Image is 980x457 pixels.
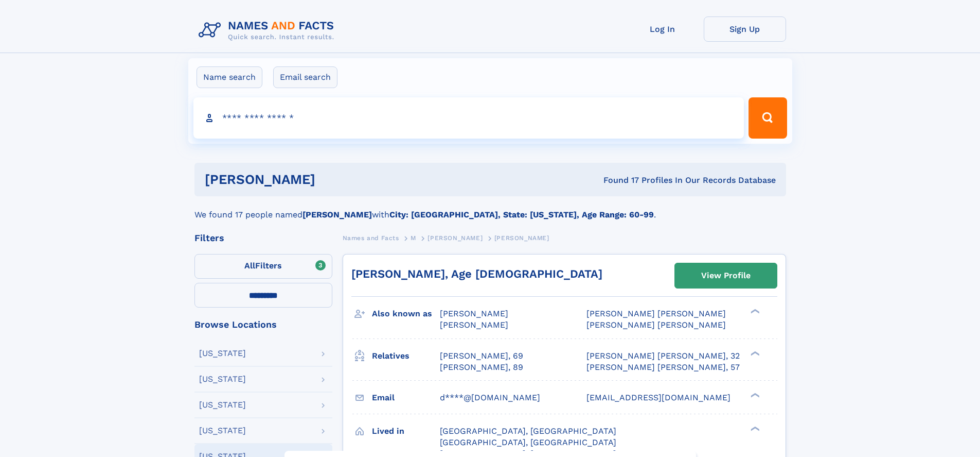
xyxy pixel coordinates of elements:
a: Names and Facts [343,231,399,244]
span: [PERSON_NAME] [440,309,508,318]
div: ❯ [748,392,760,398]
span: [PERSON_NAME] [427,234,483,242]
div: ❯ [748,308,760,315]
a: View Profile [675,263,777,288]
h3: Email [372,389,440,407]
h3: Relatives [372,347,440,365]
span: [PERSON_NAME] [494,234,549,242]
div: Browse Locations [194,320,332,329]
a: [PERSON_NAME] [PERSON_NAME], 57 [586,362,740,373]
button: Search Button [749,97,787,139]
b: City: [GEOGRAPHIC_DATA], State: [US_STATE], Age Range: 60-99 [389,210,654,219]
div: [US_STATE] [199,401,246,409]
a: [PERSON_NAME], 89 [440,362,523,373]
span: [GEOGRAPHIC_DATA], [GEOGRAPHIC_DATA] [440,426,616,436]
a: M [411,231,416,244]
div: Filters [194,233,332,243]
div: ❯ [748,425,760,432]
span: [EMAIL_ADDRESS][DOMAIN_NAME] [586,393,730,402]
img: Logo Names and Facts [194,16,343,44]
span: [GEOGRAPHIC_DATA], [GEOGRAPHIC_DATA] [440,437,616,447]
label: Name search [197,66,262,88]
span: All [244,261,255,270]
a: [PERSON_NAME], Age [DEMOGRAPHIC_DATA] [351,267,602,280]
span: M [411,234,416,242]
label: Filters [194,254,332,279]
div: [US_STATE] [199,427,246,435]
a: [PERSON_NAME] [PERSON_NAME], 32 [586,350,740,362]
a: [PERSON_NAME], 69 [440,350,523,362]
a: [PERSON_NAME] [427,231,483,244]
div: View Profile [701,264,751,287]
h3: Lived in [372,422,440,440]
b: [PERSON_NAME] [302,210,372,219]
div: ❯ [748,350,760,357]
div: [US_STATE] [199,375,246,383]
span: [PERSON_NAME] [PERSON_NAME] [586,309,726,318]
label: Email search [273,66,337,88]
h1: [PERSON_NAME] [205,173,459,186]
input: search input [193,97,744,139]
a: Sign Up [704,16,786,42]
h3: Also known as [372,305,440,323]
div: Found 17 Profiles In Our Records Database [459,175,776,186]
div: [US_STATE] [199,349,246,358]
div: We found 17 people named with . [194,196,786,221]
span: [PERSON_NAME] [440,320,508,330]
span: [PERSON_NAME] [PERSON_NAME] [586,320,726,330]
a: Log In [621,16,704,42]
